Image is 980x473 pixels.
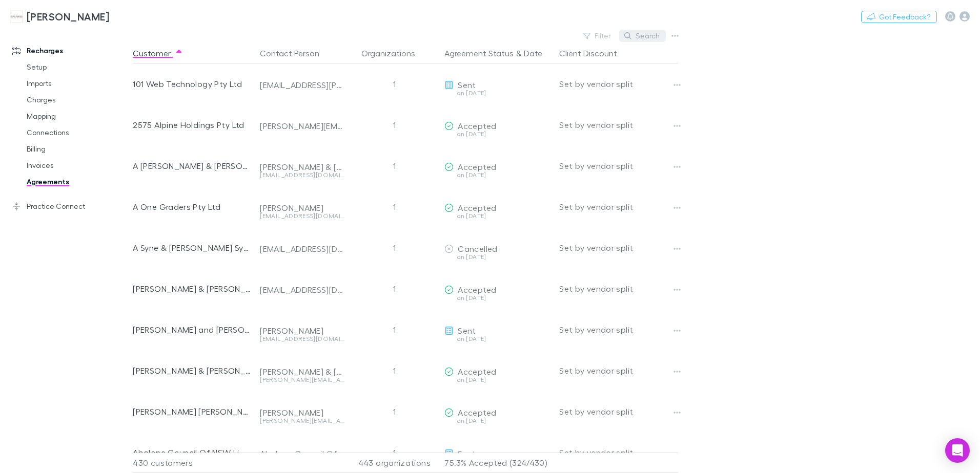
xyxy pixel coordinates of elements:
div: [PERSON_NAME] [260,326,344,336]
button: Organizations [361,43,427,63]
span: Cancelled [458,244,497,253]
div: 1 [348,186,440,227]
div: Set by vendor split [559,145,678,186]
span: Accepted [458,407,496,417]
div: [EMAIL_ADDRESS][PERSON_NAME][DOMAIN_NAME] [260,80,344,90]
div: on [DATE] [444,254,551,260]
span: Sent [458,448,476,458]
div: [PERSON_NAME][EMAIL_ADDRESS][DOMAIN_NAME] [260,121,344,131]
a: Recharges [2,42,138,59]
a: Mapping [16,108,138,124]
a: Agreements [16,174,138,190]
a: [PERSON_NAME] [4,4,115,29]
a: Practice Connect [2,198,138,214]
div: [PERSON_NAME] [PERSON_NAME] [133,391,252,432]
div: [EMAIL_ADDRESS][DOMAIN_NAME] [260,213,344,219]
div: [PERSON_NAME][EMAIL_ADDRESS][DOMAIN_NAME] [260,377,344,383]
div: 2575 Alpine Holdings Pty Ltd [133,104,252,145]
div: 101 Web Technology Pty Ltd [133,63,252,104]
button: Filter [578,30,617,42]
div: Abalone Council Of NSW Limited [133,432,252,473]
span: Accepted [458,367,496,376]
div: Set by vendor split [559,186,678,227]
div: 1 [348,268,440,309]
div: [PERSON_NAME] & [PERSON_NAME] & [PERSON_NAME] & [PERSON_NAME] [133,350,252,391]
button: Agreement Status [444,43,514,63]
div: on [DATE] [444,295,551,301]
div: 1 [348,104,440,145]
div: on [DATE] [444,377,551,383]
div: [PERSON_NAME] [260,407,344,418]
div: Open Intercom Messenger [945,438,970,463]
div: 1 [348,63,440,104]
span: Accepted [458,121,496,131]
h3: [PERSON_NAME] [27,10,109,23]
button: Customer [133,43,183,63]
div: on [DATE] [444,336,551,342]
div: [EMAIL_ADDRESS][DOMAIN_NAME] [260,336,344,342]
a: Billing [16,141,138,157]
div: [PERSON_NAME] and [PERSON_NAME] [133,309,252,350]
p: 75.3% Accepted (324/430) [444,453,551,472]
div: Set by vendor split [559,268,678,309]
span: Sent [458,326,476,335]
span: Accepted [458,285,496,294]
div: 1 [348,432,440,473]
span: Accepted [458,162,496,171]
div: Set by vendor split [559,104,678,145]
div: on [DATE] [444,172,551,178]
span: Sent [458,80,476,90]
div: & [444,43,551,63]
div: 1 [348,391,440,432]
div: [PERSON_NAME][EMAIL_ADDRESS][DOMAIN_NAME] [260,418,344,424]
div: 1 [348,145,440,186]
a: Charges [16,92,138,108]
div: on [DATE] [444,213,551,219]
a: Connections [16,124,138,141]
a: Setup [16,59,138,75]
button: Client Discount [559,43,629,63]
div: A One Graders Pty Ltd [133,186,252,227]
div: [PERSON_NAME] & [PERSON_NAME] [260,162,344,172]
div: Set by vendor split [559,391,678,432]
div: 1 [348,350,440,391]
div: Set by vendor split [559,309,678,350]
img: Hales Douglass's Logo [10,10,23,23]
div: [PERSON_NAME] [260,203,344,213]
a: Imports [16,75,138,92]
span: Accepted [458,203,496,212]
div: on [DATE] [444,90,551,96]
div: Set by vendor split [559,350,678,391]
div: [PERSON_NAME] & [PERSON_NAME] & [PERSON_NAME] & [PERSON_NAME] [260,367,344,377]
div: A [PERSON_NAME] & [PERSON_NAME] [133,145,252,186]
div: Abalone Council Of NSW Limited [260,448,344,459]
div: Set by vendor split [559,227,678,268]
div: 443 organizations [348,453,440,473]
div: on [DATE] [444,418,551,424]
div: 1 [348,309,440,350]
div: Set by vendor split [559,432,678,473]
div: [PERSON_NAME] & [PERSON_NAME] [133,268,252,309]
div: 430 customers [133,453,256,473]
button: Date [524,43,542,63]
div: on [DATE] [444,131,551,137]
button: Got Feedback? [861,11,937,23]
div: 1 [348,227,440,268]
div: [EMAIL_ADDRESS][DOMAIN_NAME] [260,172,344,178]
div: [EMAIL_ADDRESS][DOMAIN_NAME] [260,285,344,295]
a: Invoices [16,157,138,174]
button: Search [619,30,666,42]
div: Set by vendor split [559,63,678,104]
div: [EMAIL_ADDRESS][DOMAIN_NAME] [260,244,344,254]
button: Contact Person [260,43,332,63]
div: A Syne & [PERSON_NAME] Syne & [PERSON_NAME] [PERSON_NAME] & R Syne [133,227,252,268]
